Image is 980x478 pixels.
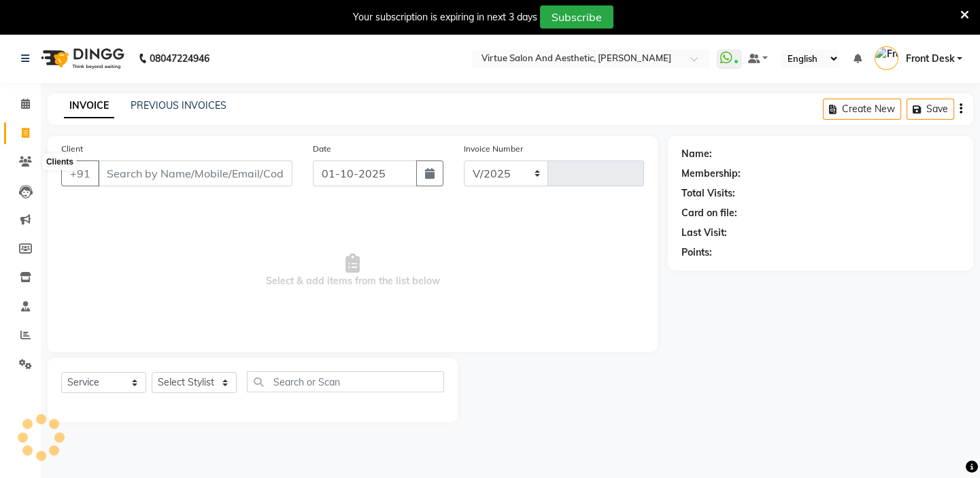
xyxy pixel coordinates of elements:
label: Client [61,143,83,155]
div: Membership: [681,167,741,181]
img: Front Desk [875,46,898,70]
b: 08047224946 [150,39,209,78]
img: logo [35,39,128,78]
input: Search or Scan [247,371,444,392]
span: Select & add items from the list below [61,203,644,339]
div: Points: [681,245,712,260]
input: Search by Name/Mobile/Email/Code [98,160,292,186]
div: Last Visit: [681,226,727,240]
div: Card on file: [681,206,737,220]
button: Subscribe [540,5,613,29]
div: Your subscription is expiring in next 3 days [353,10,537,24]
button: +91 [61,160,99,186]
div: Clients [43,154,77,170]
label: Date [313,143,331,155]
label: Invoice Number [464,143,523,155]
span: Front Desk [905,52,954,66]
a: PREVIOUS INVOICES [131,99,226,112]
a: INVOICE [64,94,114,118]
button: Save [907,99,954,120]
div: Total Visits: [681,186,735,201]
button: Create New [823,99,901,120]
div: Name: [681,147,712,161]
